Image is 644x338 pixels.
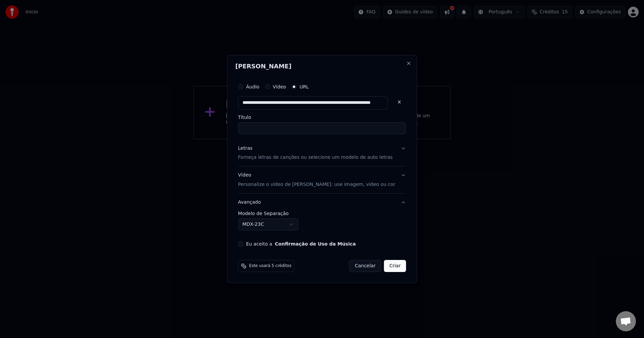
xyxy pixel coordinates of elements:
label: Modelo de Separação [238,211,406,216]
button: LetrasForneça letras de canções ou selecione um modelo de auto letras [238,140,406,166]
div: Avançado [238,211,406,236]
button: Criar [384,260,406,272]
p: Personalize o vídeo de [PERSON_NAME]: use imagem, vídeo ou cor [238,181,395,188]
button: Eu aceito a [275,242,356,246]
p: Forneça letras de canções ou selecione um modelo de auto letras [238,154,393,161]
button: Avançado [238,194,406,211]
span: Este usará 5 créditos [249,263,291,269]
button: Cancelar [349,260,381,272]
div: Letras [238,145,253,152]
label: Áudio [246,84,260,89]
label: Título [238,115,406,120]
h2: [PERSON_NAME] [235,63,409,69]
button: VídeoPersonalize o vídeo de [PERSON_NAME]: use imagem, vídeo ou cor [238,167,406,194]
label: Vídeo [273,84,286,89]
label: Eu aceito a [246,242,356,246]
label: URL [300,84,309,89]
div: Vídeo [238,172,395,188]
